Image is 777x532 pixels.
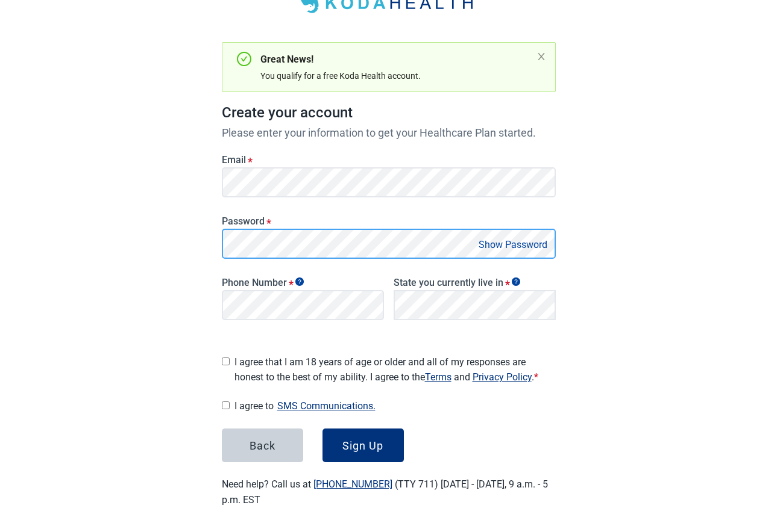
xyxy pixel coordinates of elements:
span: Show tooltip [512,277,520,286]
label: State you currently live in [394,277,556,288]
span: I agree that I am 18 years of age or older and all of my responses are honest to the best of my a... [234,354,556,385]
h1: Create your account [222,102,556,125]
span: Show tooltip [295,277,304,286]
a: Read our Privacy Policy [473,371,532,383]
div: Sign Up [342,439,383,451]
a: Read our Terms of Service [425,371,451,383]
a: [PHONE_NUMBER] [313,478,392,490]
label: Email [222,154,556,165]
strong: Great News! [260,54,313,65]
span: I agree to [234,398,556,414]
div: You qualify for a free Koda Health account. [260,69,532,82]
button: Show SMS communications details [274,398,379,414]
label: Phone Number [222,277,384,288]
button: Sign Up [322,428,404,462]
span: check-circle [237,52,251,66]
button: Show Password [475,237,551,253]
p: Please enter your information to get your Healthcare Plan started. [222,125,556,141]
div: Back [250,439,275,451]
button: Back [222,428,303,462]
button: close [536,52,546,61]
label: Password [222,215,556,227]
label: Need help? Call us at (TTY 711) [DATE] - [DATE], 9 a.m. - 5 p.m. EST [222,478,548,505]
